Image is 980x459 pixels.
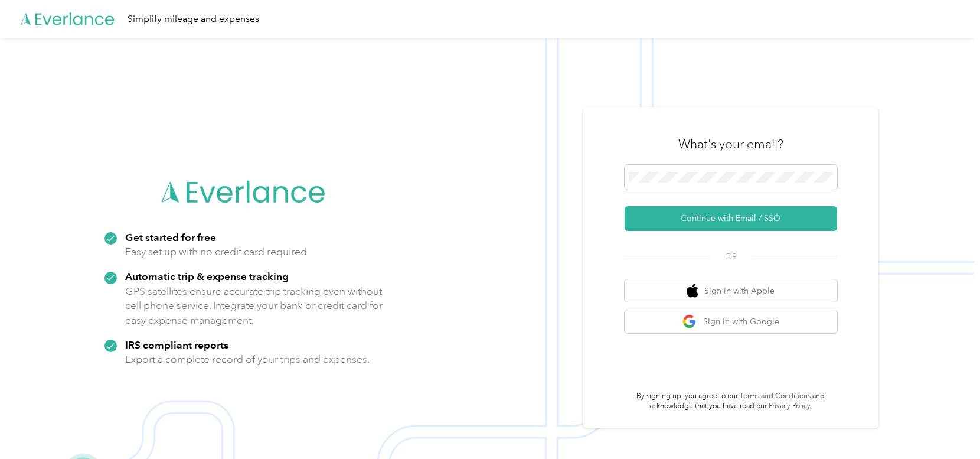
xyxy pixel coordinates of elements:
[125,245,307,259] p: Easy set up with no credit card required
[740,392,811,401] a: Terms and Conditions
[125,270,289,282] strong: Automatic trip & expense tracking
[625,279,837,302] button: apple logoSign in with Apple
[687,284,698,298] img: apple logo
[625,206,837,231] button: Continue with Email / SSO
[625,391,837,412] p: By signing up, you agree to our and acknowledge that you have read our .
[769,402,811,411] a: Privacy Policy
[682,314,697,329] img: google logo
[710,250,752,263] span: OR
[678,136,783,152] h3: What's your email?
[125,231,216,243] strong: Get started for free
[125,284,383,328] p: GPS satellites ensure accurate trip tracking even without cell phone service. Integrate your bank...
[125,352,370,367] p: Export a complete record of your trips and expenses.
[128,12,259,27] div: Simplify mileage and expenses
[625,310,837,333] button: google logoSign in with Google
[125,338,228,351] strong: IRS compliant reports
